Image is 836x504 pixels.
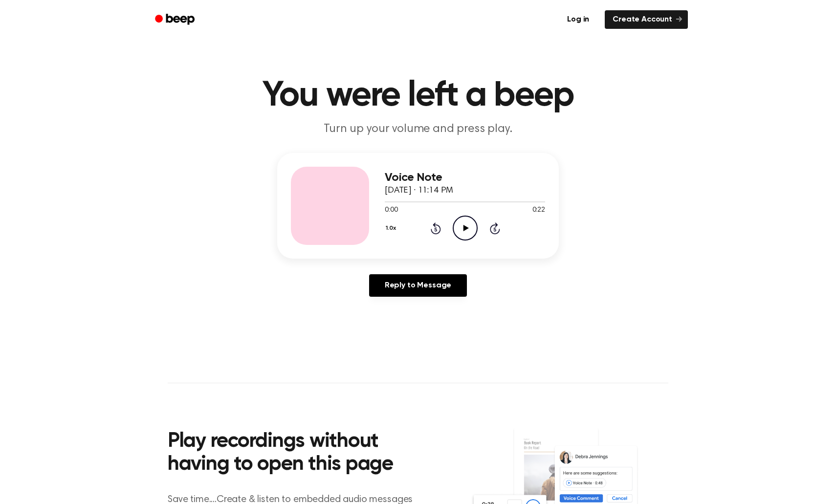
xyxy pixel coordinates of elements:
[148,10,203,29] a: Beep
[369,274,467,297] a: Reply to Message
[605,10,688,29] a: Create Account
[385,220,399,237] button: 1.0x
[385,205,397,216] span: 0:00
[168,430,431,477] h2: Play recordings without having to open this page
[230,121,606,137] p: Turn up your volume and press play.
[532,205,545,216] span: 0:22
[168,78,668,113] h1: You were left a beep
[385,171,545,184] h3: Voice Note
[557,8,599,31] a: Log in
[385,186,453,195] span: [DATE] · 11:14 PM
